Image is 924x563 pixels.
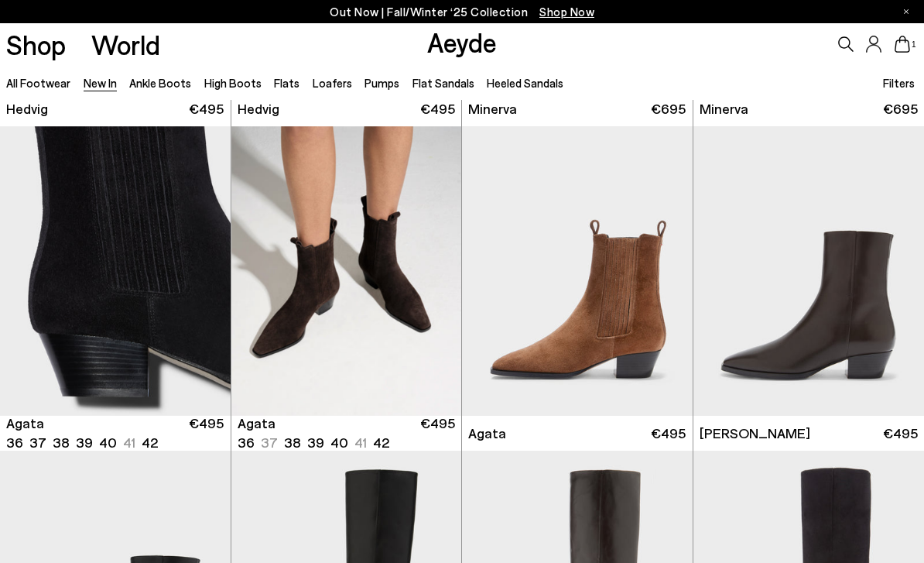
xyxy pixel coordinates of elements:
[651,424,686,443] span: €495
[274,76,299,90] a: Flats
[189,414,224,452] span: €495
[462,126,693,416] img: Agata Suede Ankle Boots
[883,76,915,90] span: Filters
[204,76,262,90] a: High Boots
[427,26,497,58] a: Aeyde
[231,126,462,416] img: Agata Suede Ankle Boots
[307,433,324,452] li: 39
[6,433,23,452] li: 36
[6,433,137,452] ul: variant
[895,36,910,53] a: 1
[313,76,352,90] a: Loafers
[330,433,348,452] li: 40
[238,99,279,118] span: Hedvig
[238,414,275,433] span: Agata
[231,126,462,416] a: Next slide Previous slide
[238,433,368,452] ul: variant
[189,99,224,118] span: €495
[6,99,48,118] span: Hedvig
[53,433,70,452] li: 38
[373,433,389,452] li: 42
[412,76,474,90] a: Flat Sandals
[910,40,918,49] span: 1
[330,2,594,22] p: Out Now | Fall/Winter ‘25 Collection
[76,433,93,452] li: 39
[468,424,506,443] span: Agata
[84,76,117,90] a: New In
[231,91,462,126] a: Hedvig €495
[142,433,158,452] li: 42
[487,76,563,90] a: Heeled Sandals
[700,99,748,118] span: Minerva
[29,433,46,452] li: 37
[99,433,117,452] li: 40
[231,126,462,416] div: 2 / 6
[651,99,686,118] span: €695
[6,31,66,58] a: Shop
[364,76,399,90] a: Pumps
[883,99,918,118] span: €695
[700,424,810,443] span: [PERSON_NAME]
[462,91,693,126] a: Minerva €695
[129,76,191,90] a: Ankle Boots
[6,76,70,90] a: All Footwear
[6,414,44,433] span: Agata
[883,424,918,443] span: €495
[238,433,255,452] li: 36
[231,416,462,451] a: Agata 36 37 38 39 40 41 42 €495
[420,414,455,452] span: €495
[284,433,301,452] li: 38
[462,416,693,451] a: Agata €495
[468,99,517,118] span: Minerva
[539,5,594,19] span: Navigate to /collections/new-in
[420,99,455,118] span: €495
[91,31,160,58] a: World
